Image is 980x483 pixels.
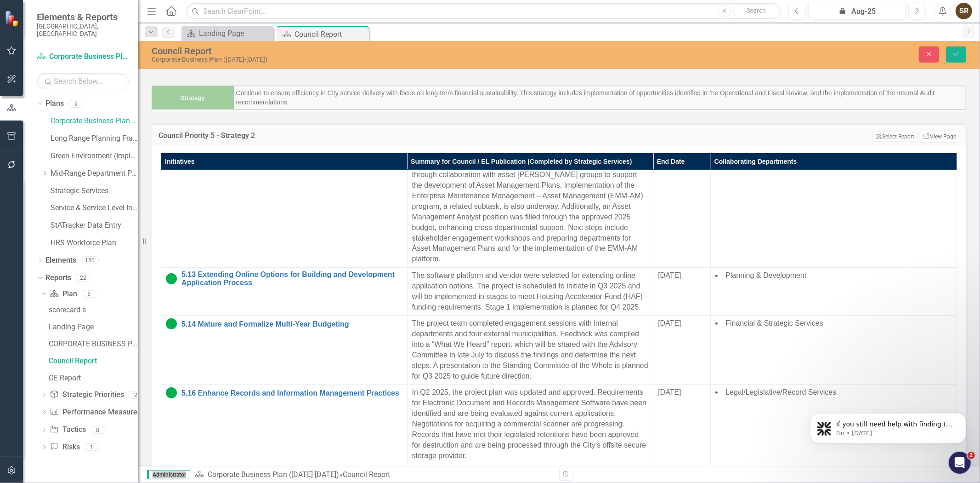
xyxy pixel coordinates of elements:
[68,100,83,108] div: 9
[51,220,138,231] a: StATracker Data Entry
[91,426,105,434] div: 8
[46,319,138,334] a: Landing Page
[658,319,681,327] span: [DATE]
[51,116,138,126] a: Corporate Business Plan ([DATE]-[DATE])
[968,452,975,459] span: 2
[49,374,138,382] div: OE Report
[45,255,76,266] a: Elements
[2,2,232,35] p: The preparation of an implementation plan following the KPMG process improvement project is under...
[808,3,906,19] button: Aug-25
[811,6,903,17] div: Aug-25
[658,271,681,279] span: [DATE]
[343,470,390,479] div: Council Report
[166,273,177,284] img: On Track
[50,407,141,418] a: Performance Measures
[199,28,271,39] div: Landing Page
[37,73,129,89] input: Search Below...
[50,425,85,435] a: Tactics
[208,470,339,479] a: Corporate Business Plan ([DATE]-[DATE])
[725,271,806,279] span: Planning & Development
[166,387,177,398] img: On Track
[129,391,143,399] div: 2
[184,28,271,39] a: Landing Page
[51,203,138,213] a: Service & Service Level Inventory
[181,320,402,328] a: 5.14 Mature and Formalize Multi-Year Budgeting
[51,151,138,161] a: Green Environment (Implementation)
[949,452,971,474] iframe: Intercom live chat
[46,336,138,351] a: CORPORATE BUSINESS PLAN OVERVIEW
[956,3,972,19] button: SR
[37,23,129,38] small: [GEOGRAPHIC_DATA], [GEOGRAPHIC_DATA]
[166,318,177,329] img: On Track
[725,388,836,396] span: Legal/Legislative/Record Services
[76,274,91,282] div: 22
[49,357,138,365] div: Council Report
[658,388,681,396] span: [DATE]
[796,394,980,458] iframe: Intercom notifications message
[412,387,649,463] p: In Q2 2025, the project plan was updated and approved. Requirements for Electronic Document and R...
[85,443,99,451] div: 1
[46,370,138,385] a: OE Report
[5,10,21,26] img: ClearPoint Strategy
[147,470,190,479] span: Administrator
[49,306,138,314] div: scorecard s
[50,289,77,299] a: Plan
[872,132,917,142] button: Select Report
[412,318,649,381] p: The project team completed engagement sessions with internal departments and four external munici...
[746,7,766,14] span: Search
[920,131,959,143] a: View Page
[51,133,138,144] a: Long Range Planning Framework
[45,273,71,283] a: Reports
[50,442,79,453] a: Risks
[81,257,99,264] div: 150
[49,323,138,331] div: Landing Page
[295,29,367,40] div: Council Report
[82,290,96,298] div: 5
[181,389,402,397] a: 5.16 Enhance Records and Information Management Practices
[733,5,779,17] button: Search
[51,186,138,196] a: Strategic Services
[37,52,129,62] a: Corporate Business Plan ([DATE]-[DATE])
[50,390,124,400] a: Strategic Priorities
[181,270,402,287] a: 5.13 Extending Online Options for Building and Development Application Process
[152,56,611,63] div: Corporate Business Plan ([DATE]-[DATE])
[45,98,64,109] a: Plans
[412,270,649,312] p: The software platform and vendor were selected for extending online application options. The proj...
[49,340,138,348] div: CORPORATE BUSINESS PLAN OVERVIEW
[725,319,823,327] span: Financial & Strategic Services
[51,168,138,179] a: Mid-Range Department Plans
[37,11,129,23] span: Elements & Reports
[159,132,580,140] h3: Council Priority 5 - Strategy 2
[195,470,552,480] div: »
[51,238,138,248] a: HRS Workforce Plan
[46,302,138,317] a: scorecard s
[46,353,138,368] a: Council Report
[152,46,611,56] div: Council Report
[186,3,782,19] input: Search ClearPoint...
[2,43,232,76] p: Next steps include developing a detailed project plan, scope, and timeline for Executive Leadersh...
[412,149,649,264] p: In Q2 2025, the Asset Management team launched the project with a consultant to update the Asset ...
